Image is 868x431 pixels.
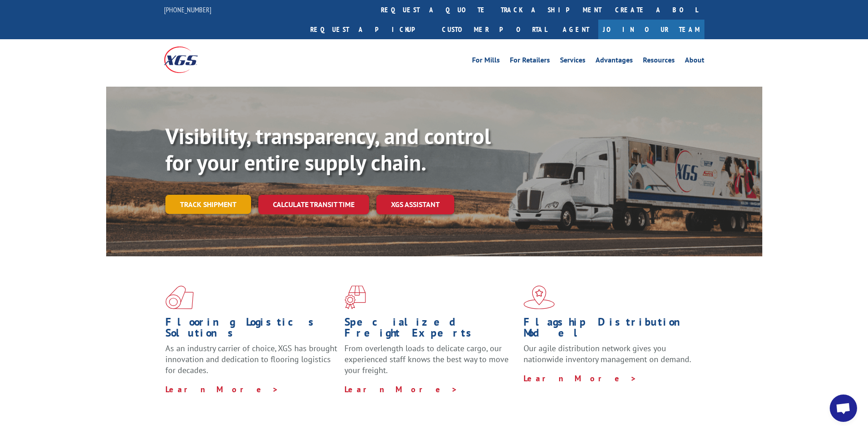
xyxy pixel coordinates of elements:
[165,122,491,177] b: Visibility, transparency, and control for your entire supply chain.
[524,317,696,343] h1: Flagship Distribution Model
[344,286,366,309] img: xgs-icon-focused-on-flooring-red
[164,5,211,14] a: [PHONE_NUMBER]
[303,20,435,39] a: Request a pickup
[598,20,704,39] a: Join Our Team
[830,395,857,422] div: Open chat
[165,286,194,309] img: xgs-icon-total-supply-chain-intelligence-red
[376,195,454,214] a: XGS ASSISTANT
[524,286,555,309] img: xgs-icon-flagship-distribution-model-red
[524,373,637,384] a: Learn More >
[344,384,458,395] a: Learn More >
[510,57,550,67] a: For Retailers
[165,195,251,214] a: Track shipment
[643,57,675,67] a: Resources
[344,343,517,384] p: From overlength loads to delicate cargo, our experienced staff knows the best way to move your fr...
[472,57,500,67] a: For Mills
[596,57,633,67] a: Advantages
[165,384,279,395] a: Learn More >
[258,195,369,214] a: Calculate transit time
[524,343,691,364] span: Our agile distribution network gives you nationwide inventory management on demand.
[435,20,554,39] a: Customer Portal
[165,343,337,375] span: As an industry carrier of choice, XGS has brought innovation and dedication to flooring logistics...
[554,20,598,39] a: Agent
[165,317,338,343] h1: Flooring Logistics Solutions
[685,57,704,67] a: About
[344,317,517,343] h1: Specialized Freight Experts
[560,57,586,67] a: Services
